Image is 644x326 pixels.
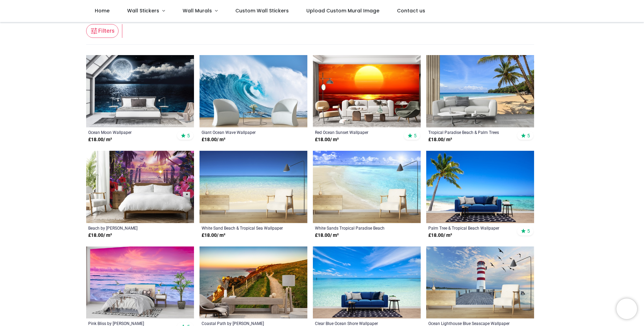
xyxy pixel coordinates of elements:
span: Custom Wall Stickers [235,7,289,14]
a: Giant Ocean Wave Wallpaper [202,129,285,135]
span: 5 [527,133,530,139]
strong: £ 18.00 / m² [428,232,452,239]
img: White Sands Tropical Paradise Beach Wall Mural Wallpaper [313,151,421,223]
a: Tropical Paradise Beach & Palm Trees Wallpaper [428,129,511,135]
span: 5 [414,133,417,139]
strong: £ 18.00 / m² [315,232,339,239]
a: Beach by [PERSON_NAME] [88,225,171,231]
img: Red Ocean Sunset Wall Mural Wallpaper [313,55,421,127]
strong: £ 18.00 / m² [202,136,225,143]
a: Red Ocean Sunset Wallpaper [315,129,398,135]
a: Ocean Lighthouse Blue Seascape Wallpaper [428,320,511,326]
strong: £ 18.00 / m² [88,136,112,143]
span: Wall Murals [183,7,212,14]
span: Upload Custom Mural Image [306,7,379,14]
img: Palm Tree & Tropical Beach Wall Mural Wallpaper [426,151,534,223]
strong: £ 18.00 / m² [428,136,452,143]
a: Pink Bliss by [PERSON_NAME] [88,320,171,326]
a: Coastal Path by [PERSON_NAME] [202,320,285,326]
strong: £ 18.00 / m² [202,232,225,239]
iframe: Brevo live chat [616,298,637,319]
img: Giant Ocean Wave Wall Mural Wallpaper [200,55,307,127]
strong: £ 18.00 / m² [88,232,112,239]
a: Ocean Moon Wallpaper [88,129,171,135]
span: Contact us [397,7,425,14]
a: White Sand Beach & Tropical Sea Wallpaper [202,225,285,231]
img: White Sand Beach & Tropical Sea Wall Mural Wallpaper [200,151,307,223]
a: Palm Tree & Tropical Beach Wallpaper [428,225,511,231]
span: 5 [187,133,190,139]
img: Coastal Path Wall Mural by Gary Holpin [200,246,307,319]
img: Ocean Lighthouse Blue Seascape Wall Mural Wallpaper [426,246,534,319]
a: White Sands Tropical Paradise Beach Wallpaper [315,225,398,231]
span: Home [95,7,110,14]
span: Wall Stickers [127,7,159,14]
span: 5 [527,228,530,234]
img: Clear Blue Ocean Shore Wall Mural Wallpaper [313,246,421,319]
strong: £ 18.00 / m² [315,136,339,143]
img: Ocean Moon Wall Mural Wallpaper [86,55,194,127]
img: Beach Wall Mural by David Penfound [86,151,194,223]
button: Filters [86,24,119,38]
img: Pink Bliss Wall Mural by Sean Davey [86,246,194,319]
img: Tropical Paradise Beach & Palm Trees Wall Mural Wallpaper [426,55,534,127]
a: Clear Blue Ocean Shore Wallpaper [315,320,398,326]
